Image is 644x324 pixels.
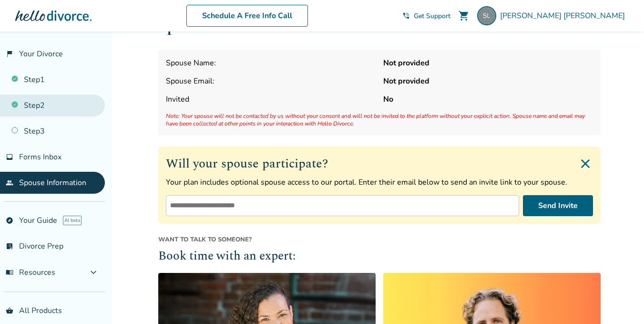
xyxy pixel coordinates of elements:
[383,58,593,68] strong: Not provided
[6,307,13,314] span: shopping_basket
[88,267,99,278] span: expand_more
[477,6,496,25] img: columbussally@gmail.com
[63,216,82,225] span: AI beta
[523,195,593,216] button: Send Invite
[414,11,450,21] span: Get Support
[166,177,593,188] p: Your plan includes optional spouse access to our portal. Enter their email below to send an invit...
[402,11,450,21] a: phone_in_talkGet Support
[166,154,593,173] h2: Will your spouse participate?
[6,242,13,250] span: list_alt_check
[6,50,13,58] span: flag_2
[6,179,13,187] span: people
[6,153,13,161] span: inbox
[596,278,644,324] iframe: Chat Widget
[186,5,308,27] a: Schedule A Free Info Call
[578,156,593,171] img: Close invite form
[19,152,61,162] span: Forms Inbox
[158,235,601,244] span: Want to talk to someone?
[166,58,376,68] span: Spouse Name:
[500,10,629,21] span: [PERSON_NAME] [PERSON_NAME]
[383,94,593,105] strong: No
[158,248,601,266] h2: Book time with an expert:
[166,94,376,105] span: Invited
[6,267,55,278] span: Resources
[402,12,410,20] span: phone_in_talk
[458,10,470,21] span: shopping_cart
[6,217,13,224] span: explore
[6,269,13,276] span: menu_book
[383,76,593,86] strong: Not provided
[166,76,376,86] span: Spouse Email:
[166,112,593,127] span: Note: Your spouse will not be contacted by us without your consent and will not be invited to the...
